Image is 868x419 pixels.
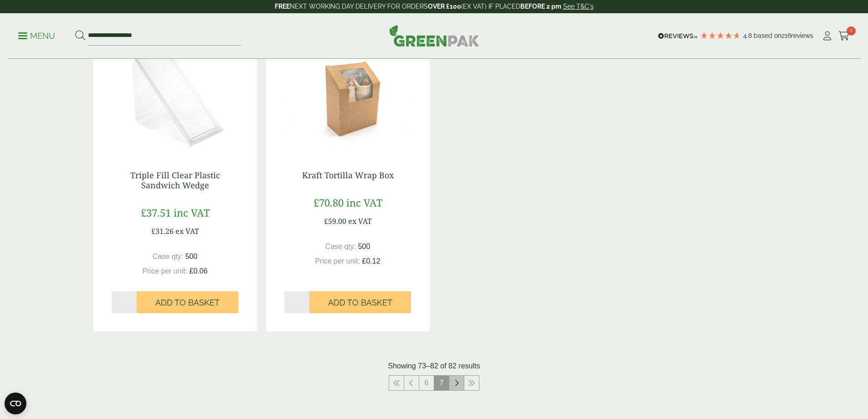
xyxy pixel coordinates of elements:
img: triple fill sandwich wedge [93,38,257,152]
div: 4.79 Stars [700,31,741,40]
span: Add to Basket [155,298,220,308]
span: Case qty: [153,253,184,260]
p: Menu [18,31,55,41]
span: £31.26 [151,226,174,236]
span: £59.00 [324,216,346,226]
span: 500 [358,243,370,250]
a: Menu [18,31,55,40]
strong: OVER £100 [428,3,461,10]
strong: BEFORE 2 pm [520,3,561,10]
button: Add to Basket [137,291,238,313]
button: Add to Basket [309,291,411,313]
span: Add to Basket [328,298,392,308]
span: £0.12 [362,257,380,265]
img: GreenPak Supplies [389,25,479,47]
a: Triple Fill Clear Plastic Sandwich Wedge [130,170,220,191]
a: See T&C's [563,3,594,10]
span: inc VAT [346,196,382,209]
span: 7 [434,376,449,390]
strong: FREE [275,3,290,10]
span: Price per unit: [142,267,187,275]
span: 0 [847,26,856,36]
span: ex VAT [175,226,199,236]
span: 216 [781,32,791,39]
span: inc VAT [174,206,210,219]
span: 4.8 [743,32,754,39]
span: £70.80 [313,196,344,209]
a: Kraft Tortilla Wrap Box [302,170,394,181]
i: Cart [838,31,850,41]
i: My Account [822,31,833,41]
span: Case qty: [325,243,356,250]
img: Natural Film Front Wrap Box with wrap 1 (Large) [266,38,430,152]
span: reviews [791,32,813,39]
span: ex VAT [348,216,372,226]
span: 500 [185,253,198,260]
button: Open CMP widget [5,393,26,414]
span: Based on [754,32,781,39]
span: Price per unit: [315,257,360,265]
p: Showing 73–82 of 82 results [388,361,480,372]
span: £0.06 [190,267,208,275]
span: £37.51 [141,206,171,219]
a: 6 [419,376,434,390]
a: 0 [838,29,850,43]
img: REVIEWS.io [658,33,698,39]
